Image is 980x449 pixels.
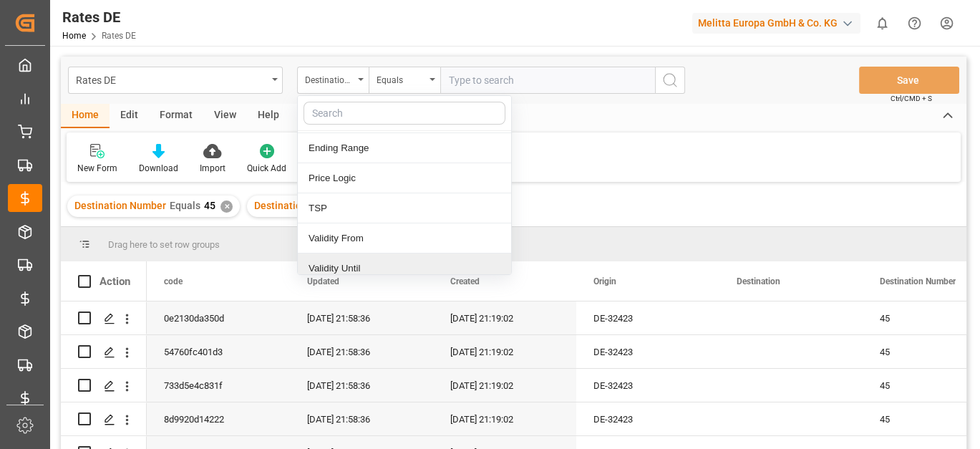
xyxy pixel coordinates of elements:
button: Help Center [898,7,931,39]
div: Rates DE [62,6,136,28]
div: Download [139,162,178,175]
div: TSP [298,193,511,223]
div: Press SPACE to select this row. [61,335,147,369]
div: Press SPACE to select this row. [61,402,147,436]
div: Import [200,162,225,175]
span: Origin [593,276,616,286]
div: Ending Range [298,133,511,163]
div: ✕ [220,201,233,213]
div: 8d9920d14222 [147,402,290,435]
div: DE-32423 [576,335,719,368]
span: Equals [170,200,200,211]
span: code [164,276,183,286]
div: [DATE] 21:58:36 [290,402,433,435]
div: Rates DE [76,70,267,88]
span: Destination [737,276,780,286]
button: Melitta Europa GmbH & Co. KG [692,9,866,37]
div: Quick Add [247,162,286,175]
span: Destination Country Code [254,200,371,211]
span: Destination Number [880,276,956,286]
div: Validity Until [298,254,511,284]
div: Format [149,104,203,128]
input: Search [304,102,505,125]
div: [DATE] 21:19:02 [433,335,576,368]
div: Edit [110,104,149,128]
button: Save [859,67,959,94]
span: Created [450,276,480,286]
button: open menu [68,67,283,94]
button: search button [655,67,685,94]
button: close menu [297,67,369,94]
div: [DATE] 21:19:02 [433,301,576,334]
a: Home [62,31,86,41]
div: 0e2130da350d [147,301,290,334]
div: 54760fc401d3 [147,335,290,368]
span: Updated [307,276,339,286]
span: Drag here to set row groups [108,239,220,250]
div: New Form [77,162,117,175]
div: [DATE] 21:58:36 [290,369,433,402]
div: DE-32423 [576,301,719,334]
div: Help [247,104,290,128]
span: 45 [204,200,215,211]
div: [DATE] 21:19:02 [433,369,576,402]
div: Validity From [298,223,511,254]
div: DE-32423 [576,369,719,402]
div: Home [61,104,110,128]
div: View [203,104,247,128]
div: Destination Country Code [305,70,354,87]
div: Price Logic [298,163,511,193]
div: Melitta Europa GmbH & Co. KG [692,13,860,34]
div: 733d5e4c831f [147,369,290,402]
input: Type to search [440,67,655,94]
span: Ctrl/CMD + S [891,93,932,104]
span: Destination Number [74,200,166,211]
div: DE-32423 [576,402,719,435]
div: Equals [377,70,425,87]
div: [DATE] 21:19:02 [433,402,576,435]
button: open menu [369,67,440,94]
div: Action [100,275,130,288]
button: show 0 new notifications [866,7,898,39]
div: [DATE] 21:58:36 [290,335,433,368]
div: [DATE] 21:58:36 [290,301,433,334]
div: Press SPACE to select this row. [61,301,147,335]
div: Press SPACE to select this row. [61,369,147,402]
